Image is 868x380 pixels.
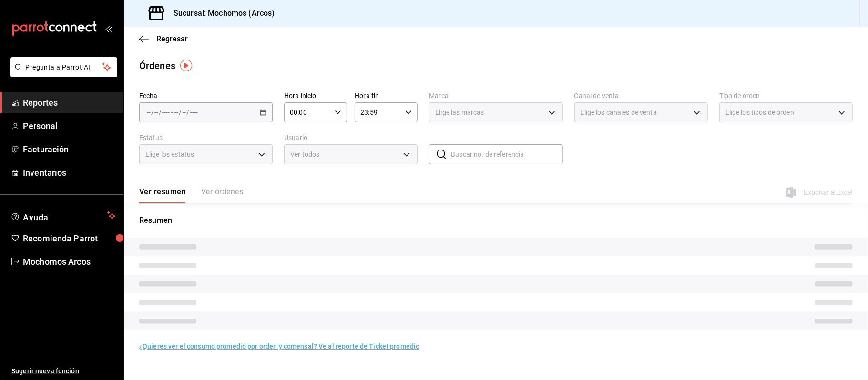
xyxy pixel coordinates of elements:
[146,109,151,116] input: --
[574,93,708,100] label: Canal de venta
[105,25,112,32] button: open_drawer_menu
[23,166,116,179] span: Inventarios
[10,57,117,77] button: Pregunta a Parrot AI
[139,93,273,100] label: Fecha
[190,109,198,116] input: ----
[139,215,853,226] p: Resumen
[435,108,484,117] span: Elige las marcas
[725,108,794,117] span: Elige los tipos de orden
[719,93,853,100] label: Tipo de orden
[284,93,347,100] label: Hora inicio
[145,150,194,159] span: Elige los estatus
[23,143,116,156] span: Facturación
[187,109,190,116] span: /
[23,96,116,109] span: Reportes
[174,109,179,116] input: --
[23,255,116,268] span: Mochomos Arcos
[182,109,187,116] input: --
[166,8,275,19] h3: Sucursal: Mochomos (Arcos)
[139,135,273,141] label: Estatus
[139,59,175,73] div: Órdenes
[162,109,170,116] input: ----
[139,187,243,203] div: navigation tabs
[355,93,418,100] label: Hora fin
[179,109,182,116] span: /
[7,69,117,79] a: Pregunta a Parrot AI
[581,108,657,117] span: Elige los canales de venta
[429,93,562,100] label: Marca
[23,120,116,132] span: Personal
[156,34,188,43] span: Regresar
[11,366,116,376] span: Sugerir nueva función
[171,109,173,116] span: -
[159,109,162,116] span: /
[139,342,419,350] a: ¿Quieres ver el consumo promedio por orden y comensal? Ve al reporte de Ticket promedio
[180,60,192,71] img: Tooltip marker
[154,109,159,116] input: --
[139,34,188,43] button: Regresar
[23,232,116,245] span: Recomienda Parrot
[451,145,562,164] input: Buscar no. de referencia
[284,135,418,141] label: Usuario
[23,210,103,221] span: Ayuda
[26,62,102,72] span: Pregunta a Parrot AI
[151,109,154,116] span: /
[290,150,400,160] span: Ver todos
